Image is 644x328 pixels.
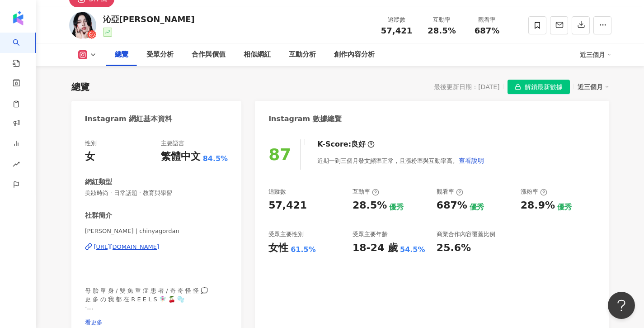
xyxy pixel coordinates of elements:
[459,157,484,164] span: 查看說明
[508,80,570,94] button: 解鎖最新數據
[437,199,467,213] div: 687%
[381,26,412,35] span: 57,421
[161,150,201,164] div: 繁體中文
[521,188,547,196] div: 漲粉率
[85,319,103,326] span: 看更多
[85,114,173,124] div: Instagram 網紅基本資料
[608,292,635,319] iframe: Help Scout Beacon - Open
[470,15,504,24] div: 觀看率
[268,241,288,255] div: 女性
[400,245,425,255] div: 54.5%
[437,230,495,238] div: 商業合作內容覆蓋比例
[85,177,112,187] div: 網紅類型
[353,241,398,255] div: 18-24 歲
[470,202,484,212] div: 優秀
[437,188,463,196] div: 觀看率
[69,12,96,39] img: KOL Avatar
[434,83,499,90] div: 最後更新日期：[DATE]
[425,15,459,24] div: 互動率
[85,150,95,164] div: 女
[85,243,228,251] a: [URL][DOMAIN_NAME]
[389,202,404,212] div: 優秀
[146,49,174,60] div: 受眾分析
[85,189,228,197] span: 美妝時尚 · 日常話題 · 教育與學習
[289,49,316,60] div: 互動分析
[334,49,375,60] div: 創作內容分析
[428,26,456,35] span: 28.5%
[13,33,31,68] a: search
[71,81,89,93] div: 總覽
[557,202,572,212] div: 優秀
[291,245,316,255] div: 61.5%
[268,114,342,124] div: Instagram 數據總覽
[353,230,388,238] div: 受眾主要年齡
[192,49,226,60] div: 合作與價值
[244,49,271,60] div: 相似網紅
[13,155,20,176] span: rise
[437,241,471,255] div: 25.6%
[458,152,484,170] button: 查看說明
[115,49,128,60] div: 總覽
[268,230,304,238] div: 受眾主要性別
[351,139,366,149] div: 良好
[475,26,500,35] span: 687%
[268,199,307,213] div: 57,421
[353,199,387,213] div: 28.5%
[94,243,160,251] div: [URL][DOMAIN_NAME]
[317,152,484,170] div: 近期一到三個月發文頻率正常，且漲粉率與互動率高。
[353,188,379,196] div: 互動率
[85,227,228,235] span: [PERSON_NAME] | chinyagordan
[268,145,291,164] div: 87
[578,81,609,93] div: 近三個月
[203,154,228,164] span: 84.5%
[11,11,25,25] img: logo icon
[521,199,555,213] div: 28.9%
[317,139,375,149] div: K-Score :
[85,139,97,147] div: 性別
[85,211,112,220] div: 社群簡介
[85,287,220,327] span: 母 胎 單 身 / 雙 魚 重 症 患 者 / 奇 奇 怪 怪 💭 更 多 の 我 都 在 R E E L S 🧚🏻‍♀️ 🍒 🫧 - 合作邀約📪 [EMAIL_ADDRESS][DOMAIN_...
[525,80,563,95] span: 解鎖最新數據
[103,14,195,25] div: 沁亞[PERSON_NAME]
[380,15,414,24] div: 追蹤數
[268,188,286,196] div: 追蹤數
[580,48,611,62] div: 近三個月
[161,139,184,147] div: 主要語言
